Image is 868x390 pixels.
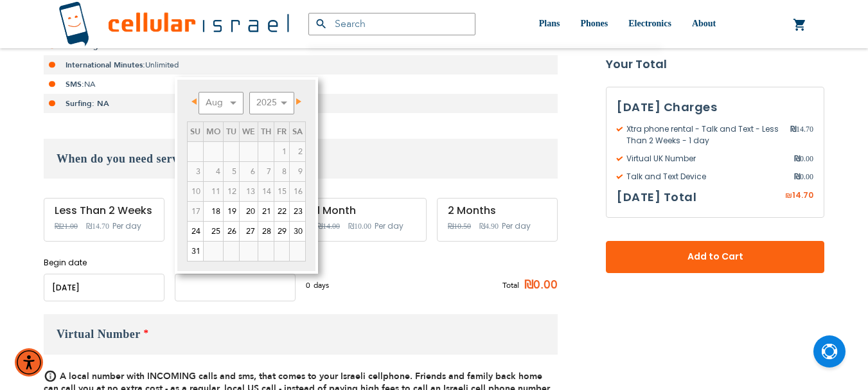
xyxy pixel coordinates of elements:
[44,55,558,75] li: Unlimited
[44,139,558,179] h3: When do you need service?
[66,60,145,70] strong: International Minutes:
[794,153,813,164] span: 0.00
[317,205,416,217] div: 1 Month
[628,19,671,28] span: Electronics
[539,19,560,28] span: Plans
[519,276,558,295] span: ₪0.00
[308,13,475,35] input: Search
[785,190,792,202] span: ₪
[188,94,204,110] a: Prev
[617,153,794,164] span: Virtual UK Number
[15,348,43,377] div: Accessibility Menu
[258,222,274,241] a: 28
[794,171,813,182] span: 0.00
[375,220,403,232] span: Per day
[188,202,203,221] span: 17
[66,40,132,51] strong: Incoming Minutes:
[348,222,371,231] span: ₪10.00
[502,220,531,232] span: Per day
[58,1,289,47] img: Cellular Israel Logo
[44,75,558,94] li: NA
[258,202,274,221] a: 21
[794,171,800,182] span: ₪
[188,201,204,221] td: minimum 5 days rental Or minimum 4 months on Long term plans
[692,19,716,28] span: About
[317,222,340,231] span: ₪14.00
[314,279,329,291] span: days
[224,202,239,221] a: 19
[648,251,782,264] span: Add to Cart
[44,274,164,301] input: MM/DD/YYYY
[240,202,258,221] a: 20
[55,222,78,231] span: ₪21.00
[274,222,289,241] a: 29
[617,188,696,207] h3: [DATE] Total
[44,257,164,269] label: Begin date
[794,153,800,164] span: ₪
[290,222,305,241] a: 30
[55,205,154,217] div: Less Than 2 Weeks
[240,222,258,241] a: 27
[306,279,314,291] span: 0
[66,79,84,89] strong: SMS:
[66,98,109,109] strong: Surfing: NA
[617,171,794,182] span: Talk and Text Device
[580,19,608,28] span: Phones
[224,222,239,241] a: 26
[204,202,223,221] a: 18
[188,242,203,261] a: 31
[57,328,141,341] span: Virtual Number
[479,222,499,231] span: ₪4.90
[502,279,519,291] span: Total
[790,123,813,146] span: 14.70
[249,92,294,114] select: Select year
[617,123,790,146] span: Xtra phone rental - Talk and Text - Less Than 2 Weeks - 1 day
[606,241,824,273] button: Add to Cart
[288,94,305,110] a: Next
[606,55,824,74] strong: Your Total
[199,92,244,114] select: Select month
[274,202,289,221] a: 22
[86,222,109,231] span: ₪14.70
[290,202,305,221] a: 23
[790,123,796,135] span: ₪
[448,205,547,217] div: 2 Months
[617,98,813,117] h3: [DATE] Charges
[191,98,197,105] span: Prev
[448,222,471,231] span: ₪10.50
[296,98,301,105] span: Next
[204,222,223,241] a: 25
[112,220,141,232] span: Per day
[792,190,813,200] span: 14.70
[188,222,203,241] a: 24
[175,274,296,301] input: MM/DD/YYYY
